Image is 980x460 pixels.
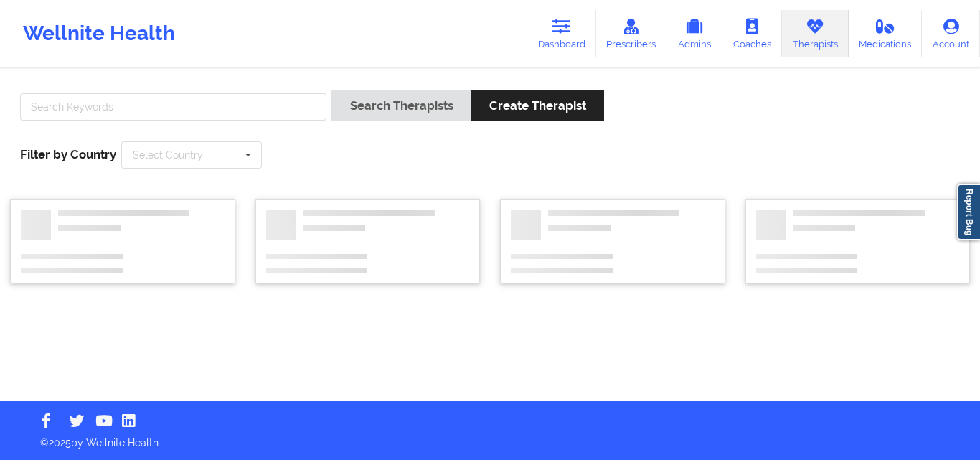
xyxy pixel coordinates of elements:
a: Account [922,10,980,57]
div: Select Country [133,150,203,160]
a: Report Bug [957,184,980,240]
button: Search Therapists [331,90,471,121]
a: Prescribers [596,10,667,57]
a: Therapists [782,10,849,57]
input: Search Keywords [20,93,326,121]
button: Create Therapist [471,90,604,121]
a: Dashboard [527,10,596,57]
a: Medications [849,10,923,57]
a: Coaches [722,10,782,57]
p: © 2025 by Wellnite Health [30,426,950,450]
a: Admins [666,10,722,57]
span: Filter by Country [20,147,116,161]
